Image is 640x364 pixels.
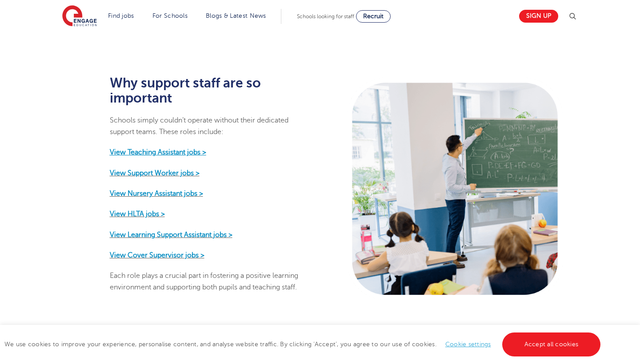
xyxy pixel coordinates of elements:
[110,75,261,106] strong: Why support staff are so important
[110,115,308,138] p: Schools simply couldn’t operate without their dedicated support teams. These roles include:
[110,169,200,177] a: View Support Worker jobs >
[356,10,391,23] a: Recruit
[297,13,354,20] span: Schools looking for staff
[110,251,204,259] a: View Cover Supervisor jobs >
[363,13,384,20] span: Recruit
[4,341,603,348] span: We use cookies to improve your experience, personalise content, and analyse website traffic. By c...
[110,270,308,293] p: Each role plays a crucial part in fostering a positive learning environment and supporting both p...
[110,210,165,218] a: View HLTA jobs >
[108,12,134,19] a: Find jobs
[502,332,601,356] a: Accept all cookies
[110,190,203,198] a: View Nursery Assistant jobs >
[152,12,188,19] a: For Schools
[206,12,266,19] a: Blogs & Latest News
[110,231,232,239] a: View Learning Support Assistant jobs >
[519,10,558,23] a: Sign up
[110,148,206,156] a: View Teaching Assistant jobs >
[62,5,97,28] img: Engage Education
[445,341,491,348] a: Cookie settings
